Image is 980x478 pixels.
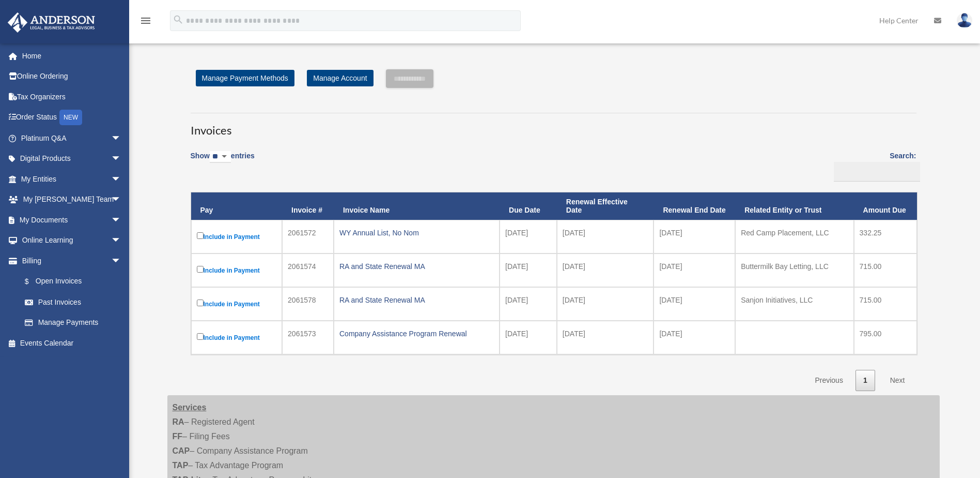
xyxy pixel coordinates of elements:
img: User Pic [957,13,972,28]
th: Invoice #: activate to sort column ascending [282,192,334,220]
td: 2061574 [282,253,334,287]
a: My Documentsarrow_drop_down [7,210,137,230]
i: search [173,14,184,25]
a: Platinum Q&Aarrow_drop_down [7,128,137,148]
label: Include in Payment [197,331,277,344]
strong: Services [173,403,207,412]
a: Past Invoices [14,292,132,312]
strong: TAP [173,461,189,470]
td: [DATE] [500,321,557,354]
a: Previous [807,370,850,391]
a: My Entitiesarrow_drop_down [7,169,137,189]
input: Include in Payment [197,232,204,239]
th: Due Date: activate to sort column ascending [500,192,557,220]
a: Manage Payment Methods [196,70,294,86]
input: Include in Payment [197,266,204,273]
td: 715.00 [854,287,917,321]
td: Buttermilk Bay Letting, LLC [735,253,853,287]
th: Related Entity or Trust: activate to sort column ascending [735,192,853,220]
strong: RA [173,417,184,426]
th: Renewal End Date: activate to sort column ascending [654,192,735,220]
div: WY Annual List, No Nom [339,226,494,240]
a: Manage Payments [14,312,132,333]
a: Digital Productsarrow_drop_down [7,148,137,169]
a: Online Ordering [7,66,137,87]
a: Home [7,46,137,66]
img: Anderson Advisors Platinum Portal [5,12,98,33]
div: RA and State Renewal MA [339,259,494,274]
td: [DATE] [654,321,735,354]
a: Manage Account [307,70,373,86]
label: Include in Payment [197,230,277,243]
a: My [PERSON_NAME] Teamarrow_drop_down [7,189,137,210]
a: Tax Organizers [7,86,137,107]
th: Amount Due: activate to sort column ascending [854,192,917,220]
td: 332.25 [854,220,917,253]
td: 2061572 [282,220,334,253]
input: Search: [834,162,920,182]
i: menu [139,14,152,27]
strong: FF [173,432,183,441]
td: [DATE] [500,253,557,287]
span: arrow_drop_down [111,210,132,231]
div: Company Assistance Program Renewal [339,326,494,341]
span: arrow_drop_down [111,169,132,190]
input: Include in Payment [197,300,204,306]
select: Showentries [210,151,231,163]
label: Show entries [191,150,255,173]
td: [DATE] [557,253,654,287]
td: [DATE] [500,287,557,321]
td: [DATE] [557,220,654,253]
a: $Open Invoices [14,271,127,292]
td: Red Camp Placement, LLC [735,220,853,253]
span: arrow_drop_down [111,250,132,272]
td: [DATE] [557,287,654,321]
strong: CAP [173,446,190,455]
th: Pay: activate to sort column descending [191,192,283,220]
a: Next [882,370,913,391]
a: Events Calendar [7,333,137,353]
span: arrow_drop_down [111,148,132,170]
label: Search: [830,150,916,182]
label: Include in Payment [197,297,277,310]
a: menu [139,18,152,27]
span: arrow_drop_down [111,128,132,149]
td: [DATE] [557,321,654,354]
a: Billingarrow_drop_down [7,250,132,271]
label: Include in Payment [197,264,277,277]
div: RA and State Renewal MA [339,293,494,307]
a: 1 [855,370,875,391]
td: [DATE] [654,220,735,253]
td: 715.00 [854,253,917,287]
td: 2061578 [282,287,334,321]
a: Online Learningarrow_drop_down [7,230,137,251]
th: Invoice Name: activate to sort column ascending [334,192,500,220]
td: [DATE] [500,220,557,253]
span: $ [30,275,36,288]
th: Renewal Effective Date: activate to sort column ascending [557,192,654,220]
div: NEW [59,110,82,125]
span: arrow_drop_down [111,230,132,251]
input: Include in Payment [197,333,204,340]
td: 795.00 [854,321,917,354]
td: [DATE] [654,287,735,321]
span: arrow_drop_down [111,189,132,211]
h3: Invoices [191,113,916,139]
td: [DATE] [654,253,735,287]
a: Order StatusNEW [7,107,137,128]
td: 2061573 [282,321,334,354]
td: Sanjon Initiatives, LLC [735,287,853,321]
